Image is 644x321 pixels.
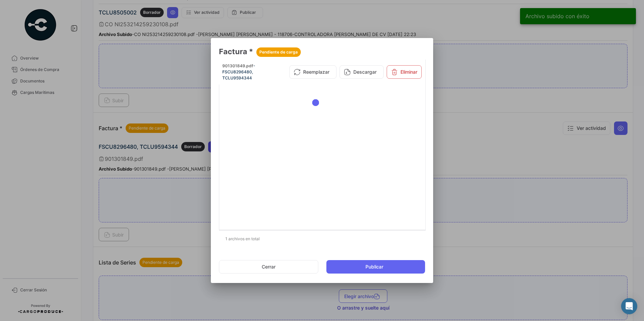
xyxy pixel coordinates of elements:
div: 1 archivos en total [219,230,425,247]
button: Publicar [326,260,425,274]
button: Eliminar [387,65,422,79]
button: Reemplazar [289,65,336,79]
button: Cerrar [219,260,318,274]
div: Abrir Intercom Messenger [621,298,637,314]
span: - FSCU8296480, TCLU9594344 [222,63,255,80]
button: Descargar [340,65,384,79]
h3: Factura * [219,46,425,57]
span: 901301849.pdf [222,63,253,68]
span: Pendiente de carga [259,49,298,55]
span: Publicar [365,263,383,270]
